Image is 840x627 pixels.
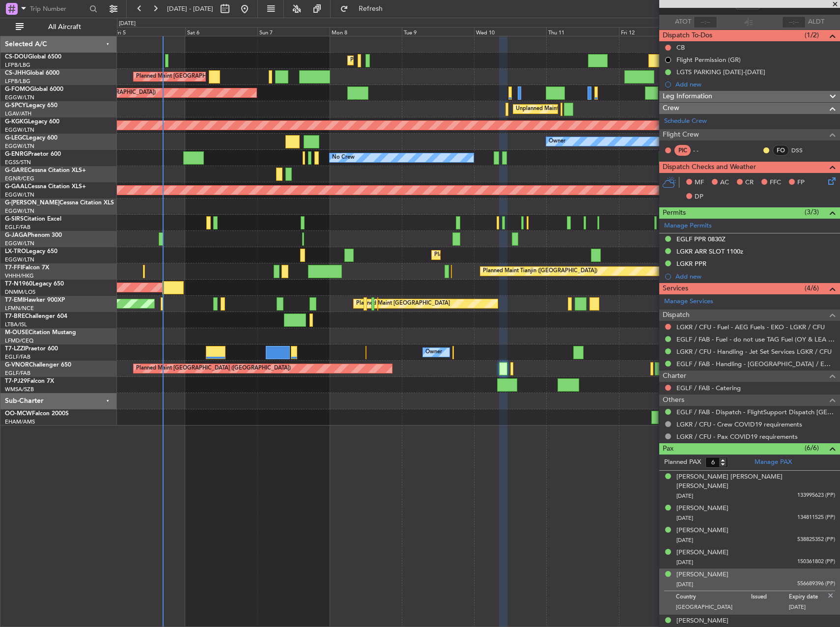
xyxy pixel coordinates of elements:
a: EGGW/LTN [5,240,34,247]
a: VHHH/HKG [5,272,34,280]
p: Country [676,594,751,603]
div: [PERSON_NAME] [676,526,728,536]
a: M-OUSECitation Mustang [5,330,76,336]
span: ALDT [808,17,824,27]
a: T7-BREChallenger 604 [5,313,67,319]
span: G-GARE [5,168,28,173]
span: 133995623 (PP) [797,491,835,500]
a: T7-PJ29Falcon 7X [5,378,54,384]
button: Refresh [336,1,394,17]
a: G-KGKGLegacy 600 [5,119,59,125]
a: G-[PERSON_NAME]Cessna Citation XLS [5,200,114,206]
div: [PERSON_NAME] [676,504,728,513]
p: [DATE] [789,603,827,613]
div: Owner [425,345,442,360]
span: [DATE] [676,581,693,588]
a: Manage Permits [664,221,712,231]
a: LGKR / CFU - Crew COVID19 requirements [676,420,802,428]
div: Flight Permission (GR) [676,56,741,64]
span: G-ENRG [5,151,28,157]
span: G-LEGC [5,135,26,141]
div: LGKR ARR SLOT 1100z [676,247,743,256]
span: Others [663,395,684,406]
span: T7-N1960 [5,281,32,287]
div: [DATE] [119,20,136,28]
div: FO [773,145,789,156]
a: T7-FFIFalcon 7X [5,265,49,271]
div: [PERSON_NAME] [PERSON_NAME] [PERSON_NAME] [676,472,835,491]
span: (3/3) [805,207,819,217]
div: Planned Maint [GEOGRAPHIC_DATA] ([GEOGRAPHIC_DATA]) [350,53,505,68]
span: FP [797,178,805,188]
a: EGLF / FAB - Catering [676,384,741,392]
a: G-SPCYLegacy 650 [5,103,57,109]
a: LGKR / CFU - Pax COVID19 requirements [676,432,798,441]
span: OO-MCW [5,411,32,417]
a: G-GARECessna Citation XLS+ [5,168,86,173]
span: Dispatch [663,310,690,321]
div: [PERSON_NAME] [676,570,728,580]
a: EGGW/LTN [5,94,34,101]
a: LFPB/LBG [5,61,30,69]
a: EGLF / FAB - Dispatch - FlightSupport Dispatch [GEOGRAPHIC_DATA] [676,408,835,416]
a: LGAV/ATH [5,110,31,117]
a: LGKR / CFU - Fuel - AEG Fuels - EKO - LGKR / CFU [676,323,825,331]
span: Crew [663,103,679,114]
a: EGLF/FAB [5,370,30,377]
a: Manage PAX [755,457,792,467]
a: G-ENRGPraetor 600 [5,151,61,157]
a: EGNR/CEG [5,175,34,182]
div: EGLF PPR 0830Z [676,235,726,243]
a: EGLF/FAB [5,224,30,231]
a: G-FOMOGlobal 6000 [5,86,63,92]
div: Unplanned Maint [GEOGRAPHIC_DATA] ([PERSON_NAME] Intl) [516,102,675,116]
span: G-FOMO [5,86,30,92]
span: (1/2) [805,30,819,40]
a: DNMM/LOS [5,288,35,296]
span: [DATE] [676,492,693,500]
span: M-OUSE [5,330,28,336]
span: Dispatch To-Dos [663,30,712,41]
div: Owner [549,134,565,149]
a: CS-DOUGlobal 6500 [5,54,61,60]
span: T7-LZZI [5,346,25,352]
span: [DATE] [676,559,693,566]
a: EHAM/AMS [5,418,35,426]
span: Refresh [350,5,392,12]
div: LGTS PARKING [DATE]-[DATE] [676,68,765,76]
span: All Aircraft [26,24,104,30]
span: [DATE] - [DATE] [167,4,213,13]
div: Planned Maint Dusseldorf [434,248,499,262]
span: G-VNOR [5,362,29,368]
a: Schedule Crew [664,116,707,126]
span: FFC [770,178,781,188]
span: (6/6) [805,443,819,453]
div: Sun 7 [257,27,330,36]
p: Expiry date [789,594,827,603]
div: Fri 12 [619,27,691,36]
button: All Aircraft [11,19,107,35]
span: G-GAAL [5,184,28,190]
span: AC [720,178,729,188]
span: Dispatch Checks and Weather [663,162,756,173]
div: Planned Maint [GEOGRAPHIC_DATA] [356,296,450,311]
a: T7-EMIHawker 900XP [5,297,65,303]
div: Mon 8 [330,27,402,36]
div: Tue 9 [402,27,474,36]
div: Fri 5 [113,27,185,36]
div: PIC [674,145,691,156]
a: EGGW/LTN [5,207,34,215]
a: LTBA/ISL [5,321,27,328]
a: OO-MCWFalcon 2000S [5,411,69,417]
p: [GEOGRAPHIC_DATA] [676,603,751,613]
span: [DATE] [676,514,693,522]
a: LX-TROLegacy 650 [5,249,57,255]
span: (4/6) [805,283,819,293]
span: DP [695,192,703,202]
a: EGGW/LTN [5,126,34,134]
span: T7-FFI [5,265,22,271]
a: EGGW/LTN [5,142,34,150]
span: G-KGKG [5,119,28,125]
a: EGGW/LTN [5,256,34,263]
div: Add new [675,80,835,88]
